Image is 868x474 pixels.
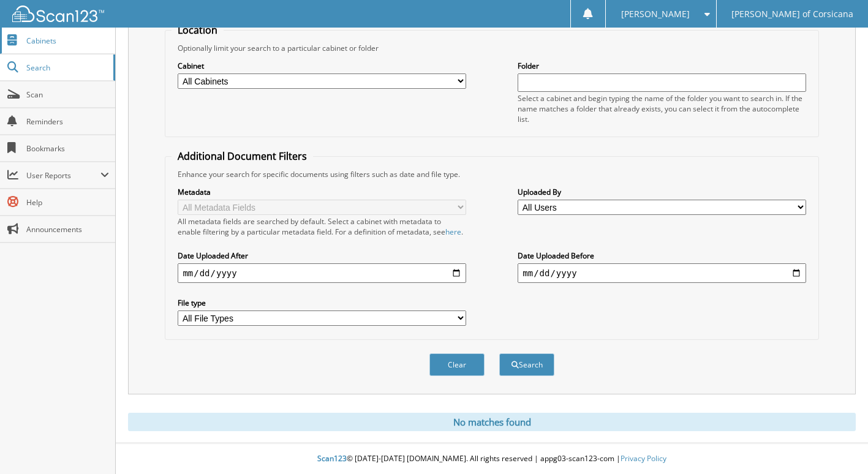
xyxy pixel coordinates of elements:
label: Date Uploaded Before [518,250,806,261]
span: Help [26,197,109,208]
span: Reminders [26,116,109,127]
span: Announcements [26,224,109,235]
span: [PERSON_NAME] [621,10,690,18]
span: Search [26,62,107,73]
label: Folder [518,61,806,71]
button: Search [499,353,554,376]
span: [PERSON_NAME] of Corsicana [731,10,853,18]
div: Select a cabinet and begin typing the name of the folder you want to search in. If the name match... [518,93,806,124]
legend: Additional Document Filters [172,149,313,163]
label: Uploaded By [518,187,806,197]
a: here [445,227,461,237]
input: end [518,263,806,283]
span: Bookmarks [26,143,109,154]
div: Enhance your search for specific documents using filters such as date and file type. [172,169,812,179]
iframe: Chat Widget [807,415,868,474]
legend: Location [172,23,224,37]
span: Scan123 [317,453,347,464]
span: Cabinets [26,36,109,46]
img: scan123-logo-white.svg [12,6,104,22]
span: Scan [26,89,109,100]
div: All metadata fields are searched by default. Select a cabinet with metadata to enable filtering b... [178,216,466,237]
div: No matches found [128,413,856,431]
div: © [DATE]-[DATE] [DOMAIN_NAME]. All rights reserved | appg03-scan123-com | [116,444,868,474]
div: Optionally limit your search to a particular cabinet or folder [172,43,812,53]
span: User Reports [26,170,100,181]
a: Privacy Policy [621,453,666,464]
button: Clear [429,353,485,376]
label: File type [178,298,466,308]
label: Cabinet [178,61,466,71]
label: Metadata [178,187,466,197]
label: Date Uploaded After [178,250,466,261]
input: start [178,263,466,283]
